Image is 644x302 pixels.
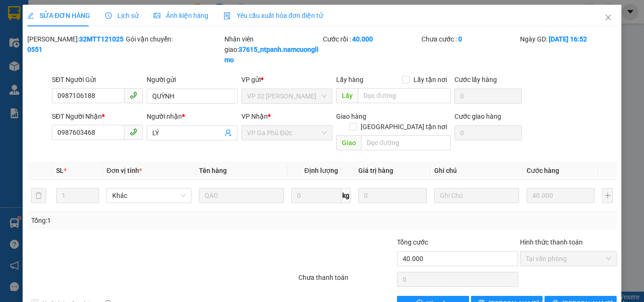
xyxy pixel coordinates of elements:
div: Cước rồi : [323,34,420,44]
span: Định lượng [304,167,338,174]
span: Giao hàng [336,113,366,120]
span: Yêu cầu xuất hóa đơn điện tử [223,12,323,19]
input: VD: Bàn, Ghế [199,188,284,203]
span: close [604,14,612,21]
span: SỬA ĐƠN HÀNG [27,12,90,19]
span: Giao [336,135,361,150]
span: edit [27,12,34,19]
span: Tại văn phòng [526,252,611,266]
span: Lấy [336,88,358,103]
span: VP Ga Phủ Đức [247,126,327,140]
span: phone [130,128,137,136]
input: Cước giao hàng [454,125,522,140]
div: Người gửi [147,74,238,85]
span: user-add [224,129,232,137]
b: 37615_ntpanh.namcuonglimo [224,46,319,64]
input: Dọc đường [358,88,451,103]
input: Cước lấy hàng [454,89,522,104]
label: Cước lấy hàng [454,76,497,83]
span: Lịch sử [105,12,139,19]
span: Lấy tận nơi [410,74,451,85]
div: [PERSON_NAME]: [27,34,124,55]
b: 0 [458,35,462,43]
span: Tổng cước [397,238,428,246]
span: Lấy hàng [336,76,363,83]
button: Close [595,5,621,31]
button: plus [602,188,613,203]
span: picture [154,12,160,19]
input: Ghi Chú [434,188,519,203]
span: [GEOGRAPHIC_DATA] tận nơi [357,122,451,132]
input: 0 [527,188,594,203]
b: 40.000 [352,35,373,43]
th: Ghi chú [430,162,523,180]
span: kg [341,188,351,203]
span: Cước hàng [527,167,559,174]
span: phone [130,91,137,99]
span: Tên hàng [199,167,227,174]
span: SL [56,167,64,174]
label: Cước giao hàng [454,113,501,120]
span: Ảnh kiện hàng [154,12,208,19]
img: icon [223,12,231,20]
span: VP 32 Mạc Thái Tổ [247,89,327,103]
span: Giá trị hàng [358,167,393,174]
input: Dọc đường [361,135,451,150]
span: VP Nhận [241,113,268,120]
div: Gói vận chuyển: [126,34,223,44]
div: Ngày GD: [520,34,617,44]
input: 0 [358,188,426,203]
div: Chưa cước : [421,34,518,44]
span: clock-circle [105,12,112,19]
div: Tổng: 1 [31,215,249,226]
label: Hình thức thanh toán [520,238,583,246]
div: VP gửi [241,74,332,85]
div: SĐT Người Nhận [52,111,143,122]
div: Chưa thanh toán [297,272,396,289]
button: delete [31,188,46,203]
b: [DATE] 16:52 [549,35,587,43]
div: Nhân viên giao: [224,34,321,65]
div: SĐT Người Gửi [52,74,143,85]
span: Đơn vị tính [107,167,142,174]
span: Khác [112,188,186,203]
div: Người nhận [147,111,238,122]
